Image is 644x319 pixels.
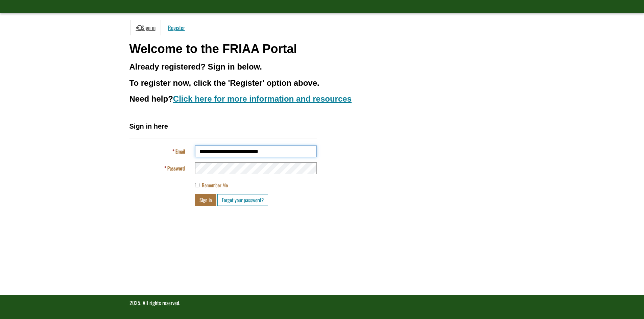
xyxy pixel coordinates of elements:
span: Email [175,148,185,155]
p: 2025 [129,299,515,307]
a: Sign in [130,20,161,35]
span: . All rights reserved. [140,299,180,307]
a: Forgot your password? [217,194,268,206]
button: Sign in [195,194,216,206]
span: Remember Me [202,181,228,189]
input: Remember Me [195,183,199,187]
h1: Welcome to the FRIAA Portal [129,42,515,56]
span: Sign in here [129,123,168,130]
h3: Already registered? Sign in below. [129,62,515,71]
a: Register [163,20,190,35]
h3: Need help? [129,95,515,103]
a: Click here for more information and resources [173,94,352,103]
span: Password [167,164,185,172]
h3: To register now, click the 'Register' option above. [129,79,515,87]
